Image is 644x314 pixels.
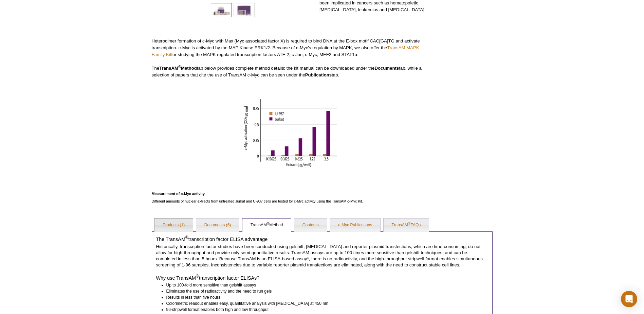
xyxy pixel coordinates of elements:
a: Documents (6) [196,219,239,232]
h3: Measurement of c-Myc activity. [152,190,428,198]
li: Colorimetric readout enables easy, quantitative analysis with [MEDICAL_DATA] at 450 nm [166,300,482,307]
li: 96-stripwell format enables both high and low throughput [166,307,482,313]
a: Contents [294,219,327,232]
sup: ® [178,65,181,69]
sup: ® [196,274,199,279]
li: Up to 100-fold more sensitive than gelshift assays [166,282,482,288]
img: Measurement of c-Myc activity [243,99,337,167]
h4: The TransAM transcription factor ELISA advantage [156,236,488,242]
p: Historically, transcription factor studies have been conducted using gelshift, [MEDICAL_DATA] and... [156,244,488,268]
a: TransAM®FAQs [384,219,429,232]
a: c-Myc Publications [330,219,380,232]
li: Eliminates the use of radioactivity and the need to run gels [166,288,482,294]
strong: Documents [374,66,399,71]
sup: ® [408,222,410,225]
span: Different amounts of nuclear extracts from untreated Jurkat and U-937 cells are tested for c-Myc ... [152,199,363,203]
a: TransAM®Method [242,219,291,232]
div: Open Intercom Messenger [621,291,637,307]
strong: Publications [305,72,332,77]
li: Results in less than five hours [166,294,482,300]
sup: ® [185,235,188,240]
sup: ® [267,222,269,225]
h4: Why use TransAM transcription factor ELISAs? [156,275,488,281]
p: The tab below provides complete method details; the kit manual can be downloaded under the tab, w... [152,65,428,78]
p: Heterodimer formation of c-Myc with Max (Myc associated factor X) is required to bind DNA at the ... [152,38,428,58]
strong: TransAM Method [159,66,197,71]
a: TransAM MAPK Family Kit [152,45,419,57]
a: Products (1) [154,219,193,232]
